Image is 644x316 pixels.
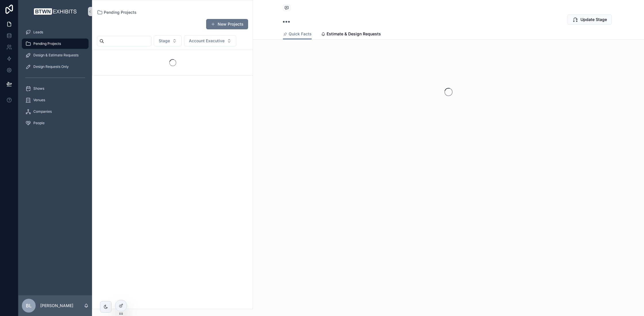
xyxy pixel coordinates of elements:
a: Quick Facts [283,29,312,40]
span: BL [26,302,32,309]
a: Companies [22,106,89,117]
button: Select Button [184,35,236,46]
a: People [22,118,89,128]
a: Venues [22,95,89,105]
span: Venues [33,98,45,102]
p: [PERSON_NAME] [40,303,73,309]
a: Design & Estimate Requests [22,50,89,60]
button: New Projects [206,19,248,29]
div: scrollable content [18,23,92,136]
a: Design Requests Only [22,62,89,72]
span: People [33,121,45,125]
img: App logo [32,7,78,16]
span: Design & Estimate Requests [33,53,78,58]
span: Leads [33,30,43,35]
span: Stage [159,38,170,44]
span: Quick Facts [289,31,312,37]
span: Estimate & Design Requests [327,31,381,37]
span: Design Requests Only [33,64,69,69]
span: Account Executive [189,38,225,44]
a: Estimate & Design Requests [321,29,381,40]
span: Shows [33,86,44,91]
a: Pending Projects [97,9,137,15]
button: Select Button [154,35,182,46]
button: Update Stage [568,14,612,25]
span: Companies [33,109,52,114]
span: Pending Projects [33,41,61,46]
a: Leads [22,27,89,37]
span: Pending Projects [104,9,137,15]
a: Pending Projects [22,39,89,49]
span: Update Stage [580,17,607,22]
a: Shows [22,83,89,94]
